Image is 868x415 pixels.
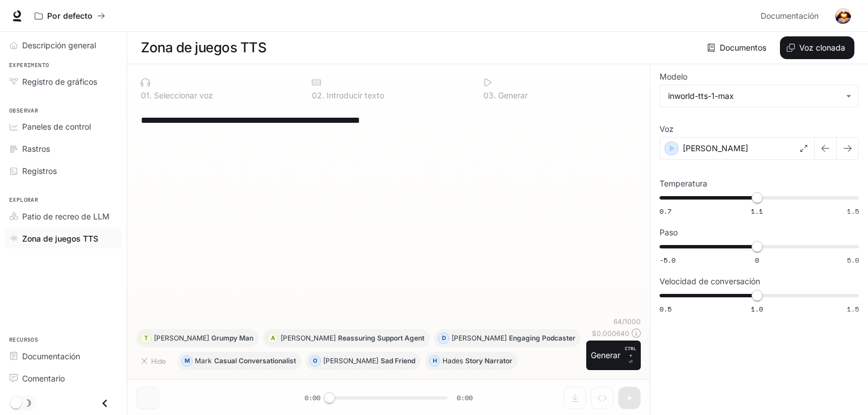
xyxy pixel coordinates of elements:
[5,72,122,92] a: Registro de gráficos
[9,107,38,114] font: Observar
[312,90,317,100] font: 0
[660,72,687,81] font: Modelo
[756,5,827,27] a: Documentación
[835,8,851,24] img: Avatar de usuario
[22,40,96,50] font: Descripción general
[141,39,266,56] font: Zona de juegos TTS
[429,352,440,370] div: H
[761,11,819,20] font: Documentación
[195,358,212,364] p: Mark
[30,5,110,27] button: Todos los espacios de trabajo
[668,91,734,101] font: inworld-tts-1-max
[5,161,122,181] a: Registros
[705,36,771,59] a: Documentos
[136,329,258,347] button: T[PERSON_NAME]Grumpy Man
[443,358,463,364] p: Hades
[439,329,449,347] div: D
[310,352,320,370] div: O
[322,90,324,100] font: .
[494,90,496,100] font: .
[22,77,97,86] font: Registro de gráficos
[629,359,633,364] font: ⏎
[614,317,622,326] font: 64
[327,90,384,100] font: Introducir texto
[22,122,91,131] font: Paneles de control
[5,229,122,248] a: Zona de juegos TTS
[660,304,671,314] font: 0.5
[154,90,213,100] font: Seleccionar voz
[5,368,122,388] a: Comentario
[182,352,192,370] div: M
[509,335,575,342] p: Engaging Podcaster
[268,329,278,347] div: A
[5,346,122,366] a: Documentación
[338,335,424,342] p: Reassuring Support Agent
[660,227,678,237] font: Paso
[22,234,98,243] font: Zona de juegos TTS
[832,5,854,27] button: Avatar de usuario
[22,144,50,153] font: Rastros
[596,329,629,338] font: 0.000640
[720,43,766,52] font: Documentos
[847,304,859,314] font: 1.5
[281,335,336,342] p: [PERSON_NAME]
[381,358,415,364] p: Sad Friend
[263,329,429,347] button: A[PERSON_NAME]Reassuring Support Agent
[10,396,22,409] span: Alternar modo oscuro
[214,358,296,364] p: Casual Conversationalist
[9,336,38,343] font: Recursos
[592,329,596,338] font: $
[47,11,93,20] font: Por defecto
[5,117,122,136] a: Paneles de control
[660,179,707,188] font: Temperatura
[847,206,859,216] font: 1.5
[660,255,675,265] font: -5.0
[755,255,759,265] font: 0
[146,90,149,100] font: 1
[22,374,65,383] font: Comentario
[489,90,494,100] font: 3
[136,352,173,370] button: Hide
[5,139,122,159] a: Rastros
[465,358,512,364] p: Story Narrator
[622,317,624,326] font: /
[22,351,80,361] font: Documentación
[434,329,581,347] button: D[PERSON_NAME]Engaging Podcaster
[591,350,620,360] font: Generar
[624,317,641,326] font: 1000
[751,206,763,216] font: 1.1
[141,90,146,100] font: 0
[483,90,489,100] font: 0
[5,35,122,55] a: Descripción general
[452,335,507,342] p: [PERSON_NAME]
[5,206,122,226] a: Patio de recreo de LLM
[847,255,859,265] font: 5.0
[780,36,854,59] button: Voz clonada
[9,196,38,204] font: Explorar
[751,304,763,314] font: 1.0
[306,352,420,370] button: O[PERSON_NAME]Sad Friend
[498,90,528,100] font: Generar
[683,143,748,154] p: [PERSON_NAME]
[22,166,57,176] font: Registros
[625,346,636,358] font: CTRL +
[586,341,641,370] button: GenerarCTRL +⏎
[22,211,110,221] font: Patio de recreo de LLM
[92,392,118,415] button: Cerrar cajón
[177,352,301,370] button: MMarkCasual Conversationalist
[660,124,674,134] font: Voz
[9,61,49,69] font: Experimento
[799,43,845,52] font: Voz clonada
[660,85,858,107] div: inworld-tts-1-max
[317,90,322,100] font: 2
[141,329,151,347] div: T
[323,358,378,364] p: [PERSON_NAME]
[425,352,518,370] button: HHadesStory Narrator
[660,276,760,286] font: Velocidad de conversación
[149,90,152,100] font: .
[154,335,209,342] p: [PERSON_NAME]
[660,206,671,216] font: 0.7
[211,335,253,342] p: Grumpy Man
